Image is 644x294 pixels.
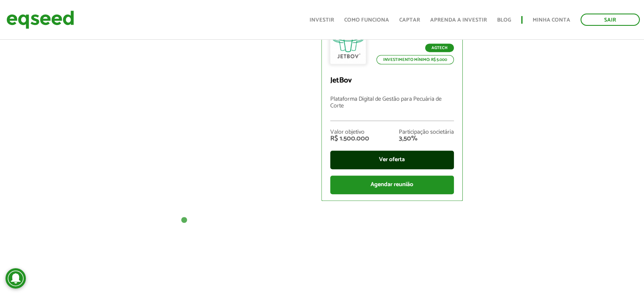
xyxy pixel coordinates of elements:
[180,216,188,225] button: 1 of 1
[376,55,454,64] p: Investimento mínimo: R$ 5.000
[6,8,74,31] img: EqSeed
[330,76,454,85] p: JetBov
[330,96,454,121] p: Plataforma Digital de Gestão para Pecuária de Corte
[399,129,454,135] div: Participação societária
[330,176,454,194] div: Agendar reunião
[533,17,570,23] a: Minha conta
[497,17,511,23] a: Blog
[580,14,640,26] a: Sair
[310,17,334,23] a: Investir
[344,17,389,23] a: Como funciona
[330,151,454,169] div: Ver oferta
[425,44,454,52] p: Agtech
[399,17,420,23] a: Captar
[330,135,369,142] div: R$ 1.500.000
[399,135,454,142] div: 3,50%
[330,129,369,135] div: Valor objetivo
[430,17,487,23] a: Aprenda a investir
